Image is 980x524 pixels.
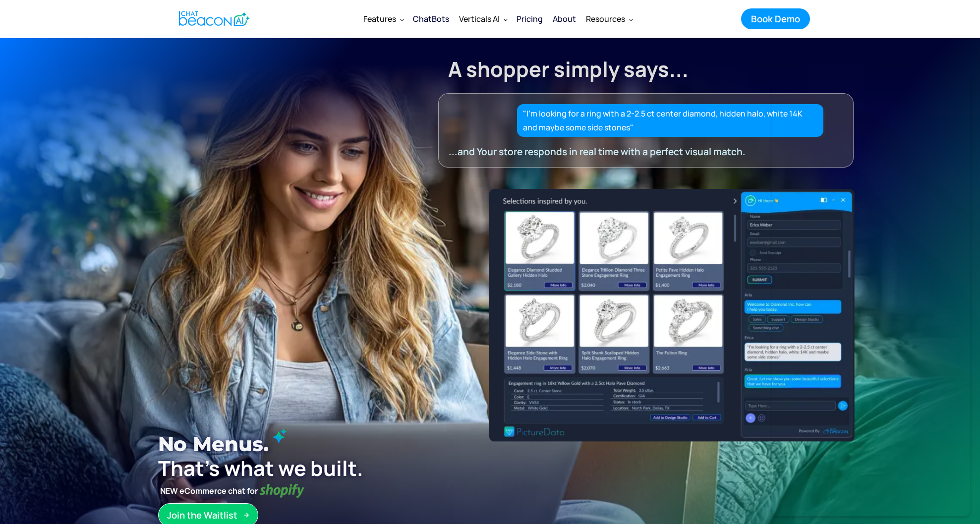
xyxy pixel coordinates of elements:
[171,6,255,31] a: home
[449,145,821,159] div: ...and Your store responds in real time with a perfect visual match.
[504,17,508,21] img: Dropdown
[167,509,237,522] div: Join the Waitlist
[408,6,454,32] a: ChatBots
[400,17,404,21] img: Dropdown
[517,12,543,26] div: Pricing
[413,12,449,26] div: ChatBots
[553,12,576,26] div: About
[358,7,408,31] div: Features
[512,6,548,32] a: Pricing
[158,484,260,498] strong: NEW eCommerce chat for
[459,12,500,26] div: Verticals AI
[523,107,818,134] div: "I’m looking for a ring with a 2-2.5 ct center diamond, hidden halo, white 14K and maybe some sid...
[363,12,396,26] div: Features
[489,189,855,441] img: ChatBeacon New UI Experience
[751,12,800,25] div: Book Demo
[448,55,689,83] strong: A shopper simply says...
[772,71,970,516] iframe: ChatBeacon Live Chat Client
[581,7,637,31] div: Resources
[454,7,512,31] div: Verticals AI
[741,8,810,29] a: Book Demo
[158,454,363,482] strong: That’s what we built.
[629,17,633,21] img: Dropdown
[243,512,249,518] img: Arrow
[158,428,462,460] h1: No Menus.
[586,12,625,26] div: Resources
[548,6,581,32] a: About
